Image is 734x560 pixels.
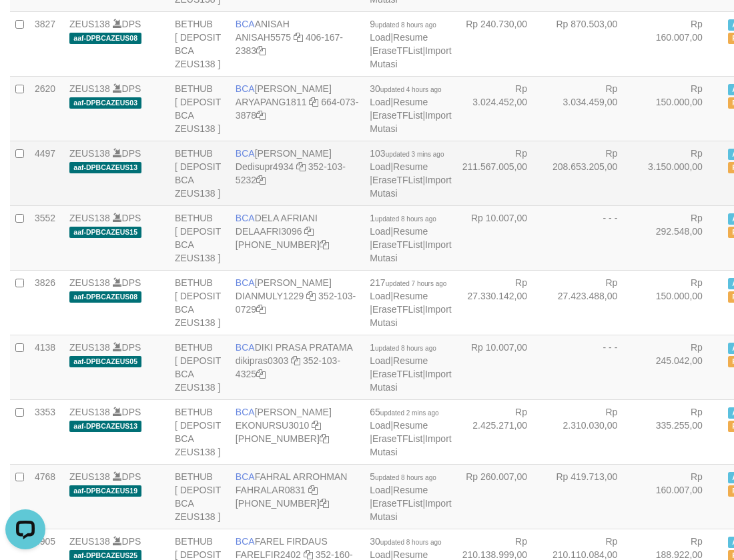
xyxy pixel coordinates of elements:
td: ANISAH 406-167-2383 [230,11,364,76]
td: Rp 208.653.205,00 [547,141,637,205]
a: EraseTFList [372,45,422,56]
span: BCA [236,277,255,288]
td: 4138 [29,335,64,399]
td: BETHUB [ DEPOSIT BCA ZEUS138 ] [169,205,230,270]
td: DIKI PRASA PRATAMA 352-103-4325 [230,335,364,399]
a: Import Mutasi [370,239,451,263]
td: BETHUB [ DEPOSIT BCA ZEUS138 ] [169,141,230,205]
a: Resume [393,420,428,431]
a: Import Mutasi [370,45,451,69]
span: aaf-DPBCAZEUS19 [69,485,141,497]
td: DPS [64,399,169,464]
span: 217 [370,277,446,288]
span: BCA [236,471,255,482]
a: FARELFIR2402 [236,549,301,560]
span: | | | [370,407,451,457]
span: | | | [370,19,451,69]
td: DPS [64,205,169,270]
td: Rp 160.007,00 [637,11,723,76]
a: Resume [393,291,428,301]
span: updated 3 mins ago [386,151,444,158]
td: Rp 3.034.459,00 [547,76,637,141]
a: ZEUS138 [69,148,110,159]
span: updated 4 hours ago [380,86,442,93]
td: Rp 3.024.452,00 [457,76,547,141]
a: Copy 3521034325 to clipboard [256,369,266,379]
td: Rp 10.007,00 [457,335,547,399]
span: BCA [236,342,255,353]
td: Rp 27.423.488,00 [547,270,637,335]
td: BETHUB [ DEPOSIT BCA ZEUS138 ] [169,335,230,399]
span: | | | [370,83,451,134]
a: Load [370,485,390,495]
td: 4768 [29,464,64,529]
span: updated 8 hours ago [375,21,436,29]
a: Copy 6640733878 to clipboard [256,110,266,121]
span: aaf-DPBCAZEUS08 [69,291,141,303]
td: 3827 [29,11,64,76]
td: DPS [64,335,169,399]
button: Open LiveChat chat widget [5,5,45,45]
span: BCA [236,19,255,29]
a: Copy 8692458639 to clipboard [320,239,329,250]
span: 9 [370,19,436,29]
a: EraseTFList [372,304,422,315]
td: Rp 260.007,00 [457,464,547,529]
a: Import Mutasi [370,110,451,134]
a: Load [370,355,390,366]
span: | | | [370,148,451,199]
span: 103 [370,148,444,159]
a: Resume [393,549,428,560]
a: ZEUS138 [69,213,110,223]
a: ZEUS138 [69,407,110,417]
a: ZEUS138 [69,19,110,29]
a: dikipras0303 [236,355,288,366]
td: - - - [547,205,637,270]
td: DPS [64,11,169,76]
td: Rp 3.150.000,00 [637,141,723,205]
a: Load [370,32,390,43]
td: Rp 211.567.005,00 [457,141,547,205]
a: EraseTFList [372,175,422,185]
span: | | | [370,342,451,393]
td: BETHUB [ DEPOSIT BCA ZEUS138 ] [169,464,230,529]
a: DELAAFRI3096 [236,226,302,237]
td: DPS [64,270,169,335]
span: 1 [370,213,436,223]
a: Import Mutasi [370,498,451,522]
td: - - - [547,335,637,399]
a: Copy 4062302392 to clipboard [320,433,329,444]
span: updated 7 hours ago [386,280,447,287]
a: Copy ARYAPANG1811 to clipboard [309,97,318,107]
a: Resume [393,32,428,43]
td: Rp 240.730,00 [457,11,547,76]
a: EKONURSU3010 [236,420,310,431]
a: Load [370,549,390,560]
span: BCA [236,148,255,159]
td: Rp 870.503,00 [547,11,637,76]
a: Resume [393,161,428,172]
td: [PERSON_NAME] [PHONE_NUMBER] [230,399,364,464]
a: Import Mutasi [370,369,451,393]
a: EraseTFList [372,110,422,121]
a: Import Mutasi [370,175,451,199]
td: Rp 419.713,00 [547,464,637,529]
td: [PERSON_NAME] 352-103-5232 [230,141,364,205]
td: BETHUB [ DEPOSIT BCA ZEUS138 ] [169,11,230,76]
td: Rp 2.310.030,00 [547,399,637,464]
td: Rp 10.007,00 [457,205,547,270]
span: updated 2 mins ago [380,409,439,417]
a: Copy EKONURSU3010 to clipboard [312,420,321,431]
a: Copy 5665095158 to clipboard [320,498,329,509]
a: ZEUS138 [69,83,110,94]
a: EraseTFList [372,433,422,444]
a: Copy FAHRALAR0831 to clipboard [308,485,318,495]
td: Rp 335.255,00 [637,399,723,464]
td: Rp 292.548,00 [637,205,723,270]
a: Import Mutasi [370,304,451,328]
a: Load [370,291,390,301]
td: DELA AFRIANI [PHONE_NUMBER] [230,205,364,270]
a: Import Mutasi [370,433,451,457]
span: aaf-DPBCAZEUS13 [69,421,141,432]
a: ANISAH5575 [236,32,291,43]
